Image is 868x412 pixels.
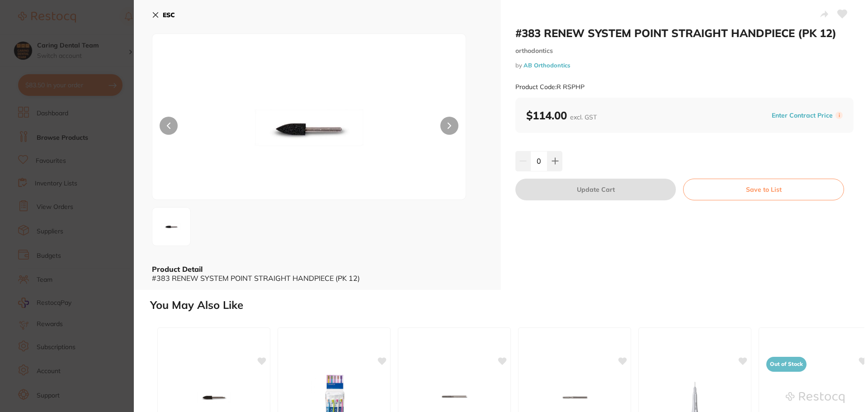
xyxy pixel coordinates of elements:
[152,274,483,282] div: #383 RENEW SYSTEM POINT STRAIGHT HANDPIECE (PK 12)
[835,112,843,119] label: i
[515,83,585,91] small: Product Code: R RSPHP
[515,47,854,55] small: orthodontics
[515,62,854,69] small: by
[515,26,854,40] h2: #383 RENEW SYSTEM POINT STRAIGHT HANDPIECE (PK 12)
[152,265,203,274] b: Product Detail
[515,179,676,200] button: Update Cart
[526,109,597,122] b: $114.00
[163,11,175,19] b: ESC
[570,113,597,121] span: excl. GST
[155,210,188,243] img: c3AtMjB3ZWItanBn
[215,57,403,199] img: c3AtMjB3ZWItanBn
[683,179,844,200] button: Save to List
[150,299,864,312] h2: You May Also Like
[524,62,570,69] a: AB Orthodontics
[769,111,835,120] button: Enter Contract Price
[152,7,175,23] button: ESC
[766,357,807,372] span: Out of Stock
